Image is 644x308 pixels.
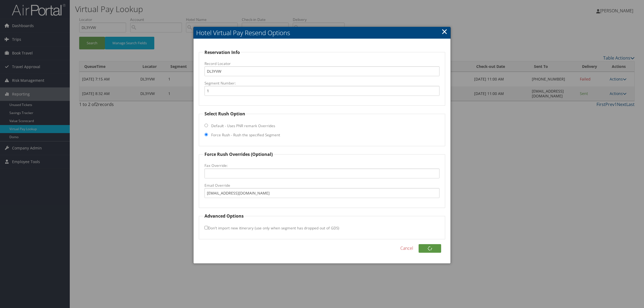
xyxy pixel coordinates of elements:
legend: Force Rush Overrides (Optional) [204,151,273,157]
label: Fax Override: [204,163,440,168]
label: Don't import new itinerary (use only when segment has dropped out of GDS) [204,223,339,233]
label: Segment Number: [204,80,440,86]
legend: Advanced Options [204,213,244,219]
label: Email Override [204,183,440,188]
label: Default - Uses PNR remark Overrides [211,123,275,129]
label: Force Rush - Rush the specified Segment [211,132,280,138]
a: Close [441,26,448,37]
h2: Hotel Virtual Pay Resend Options [193,27,451,39]
legend: Select Rush Option [204,111,246,117]
label: Record Locator [204,61,440,66]
a: Cancel [400,245,413,251]
legend: Reservation Info [204,49,241,56]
